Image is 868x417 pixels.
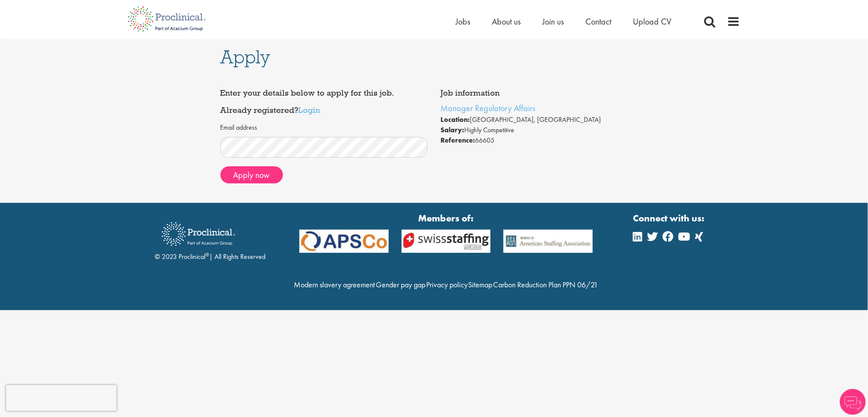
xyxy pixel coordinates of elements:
a: Login [299,105,321,115]
div: © 2023 Proclinical | All Rights Reserved [155,216,266,262]
li: [GEOGRAPHIC_DATA], [GEOGRAPHIC_DATA] [440,115,648,125]
img: APSCo [293,230,395,253]
a: Jobs [456,16,470,27]
img: APSCo [395,230,497,253]
a: Contact [585,16,611,27]
sup: ® [206,251,210,258]
img: Proclinical Recruitment [155,216,242,252]
li: Highly Competitive [440,125,648,135]
a: Upload CV [633,16,671,27]
h4: Job information [440,89,648,97]
strong: Members of: [299,212,593,225]
a: Modern slavery agreement [294,280,375,289]
strong: Location: [440,115,470,124]
a: Privacy policy [426,280,468,289]
button: Apply now [220,166,283,184]
a: Sitemap [469,280,493,289]
a: Join us [542,16,564,27]
a: Manager Regulatory Affairs [440,103,535,114]
label: Email address [220,123,258,133]
iframe: reCAPTCHA [6,385,116,411]
h4: Enter your details below to apply for this job. Already registered? [220,89,428,114]
strong: Salary: [440,125,464,134]
img: APSCo [497,230,599,253]
a: Carbon Reduction Plan PPN 06/21 [493,280,598,289]
span: Apply [220,45,270,68]
strong: Reference: [440,136,475,145]
a: Gender pay gap [376,280,425,289]
a: About us [492,16,521,27]
img: Chatbot [840,389,866,415]
li: 66605 [440,135,648,146]
strong: Connect with us: [633,212,707,225]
